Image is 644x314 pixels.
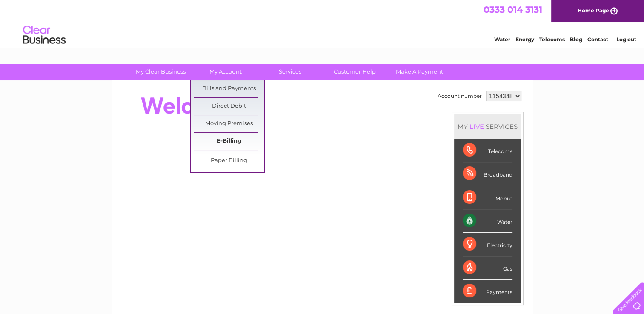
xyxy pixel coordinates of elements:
[587,36,608,43] a: Contact
[454,114,521,139] div: MY SERVICES
[570,36,582,43] a: Blog
[463,186,512,209] div: Mobile
[126,64,196,80] a: My Clear Business
[463,209,512,233] div: Water
[23,22,66,48] img: logo.png
[494,36,510,43] a: Water
[515,36,534,43] a: Energy
[190,64,260,80] a: My Account
[616,36,636,43] a: Log out
[194,133,264,150] a: E-Billing
[463,139,512,162] div: Telecoms
[194,152,264,169] a: Paper Billing
[194,80,264,97] a: Bills and Payments
[468,123,486,131] div: LIVE
[320,64,390,80] a: Customer Help
[463,162,512,186] div: Broadband
[121,5,524,41] div: Clear Business is a trading name of Verastar Limited (registered in [GEOGRAPHIC_DATA] No. 3667643...
[194,98,264,115] a: Direct Debit
[435,89,484,103] td: Account number
[463,233,512,256] div: Electricity
[384,64,455,80] a: Make A Payment
[194,115,264,132] a: Moving Premises
[539,36,565,43] a: Telecoms
[484,4,542,15] a: 0333 014 3131
[255,64,325,80] a: Services
[463,256,512,280] div: Gas
[463,280,512,303] div: Payments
